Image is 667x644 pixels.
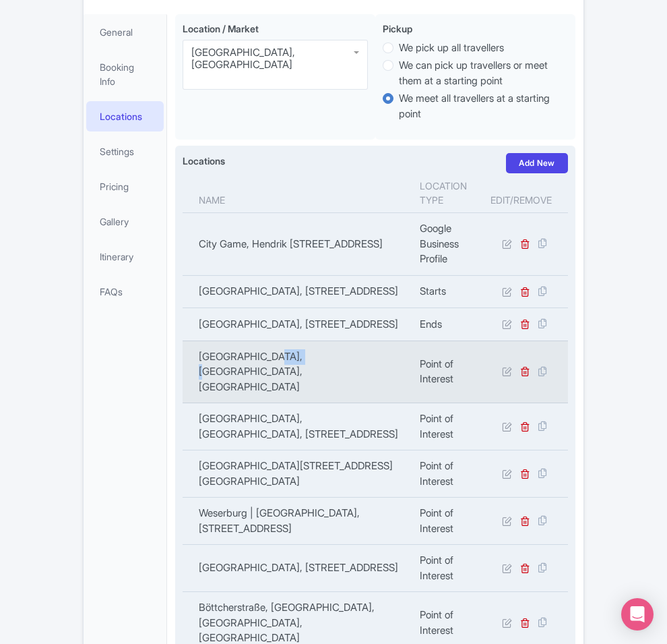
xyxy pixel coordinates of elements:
[482,173,568,213] th: Edit/Remove
[183,213,412,276] td: City Game, Hendrik [STREET_ADDRESS]
[86,276,164,307] a: FAQs
[183,308,412,341] td: [GEOGRAPHIC_DATA], [STREET_ADDRESS]
[412,213,482,276] td: Google Business Profile
[86,241,164,272] a: Itinerary
[412,498,482,545] td: Point of Interest
[383,23,412,34] span: Pickup
[399,58,568,88] label: We can pick up travellers or meet them at a starting point
[86,101,164,131] a: Locations
[86,206,164,237] a: Gallery
[412,403,482,450] td: Point of Interest
[412,308,482,341] td: Ends
[621,598,654,631] div: Open Intercom Messenger
[412,545,482,592] td: Point of Interest
[86,17,164,47] a: General
[183,173,412,213] th: Name
[183,545,412,592] td: [GEOGRAPHIC_DATA], [STREET_ADDRESS]
[183,23,259,34] span: Location / Market
[399,40,504,56] label: We pick up all travellers
[183,450,412,498] td: [GEOGRAPHIC_DATA][STREET_ADDRESS][GEOGRAPHIC_DATA]
[412,275,482,308] td: Starts
[412,173,482,213] th: Location type
[412,341,482,403] td: Point of Interest
[399,91,568,121] label: We meet all travellers at a starting point
[86,52,164,96] a: Booking Info
[183,341,412,403] td: [GEOGRAPHIC_DATA], [GEOGRAPHIC_DATA], [GEOGRAPHIC_DATA]
[183,275,412,308] td: [GEOGRAPHIC_DATA], [STREET_ADDRESS]
[506,153,568,173] a: Add New
[86,136,164,167] a: Settings
[86,171,164,202] a: Pricing
[183,498,412,545] td: Weserburg | [GEOGRAPHIC_DATA], [STREET_ADDRESS]
[412,450,482,498] td: Point of Interest
[183,154,225,168] label: Locations
[191,47,359,71] div: [GEOGRAPHIC_DATA], [GEOGRAPHIC_DATA]
[183,403,412,450] td: [GEOGRAPHIC_DATA], [GEOGRAPHIC_DATA], [STREET_ADDRESS]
